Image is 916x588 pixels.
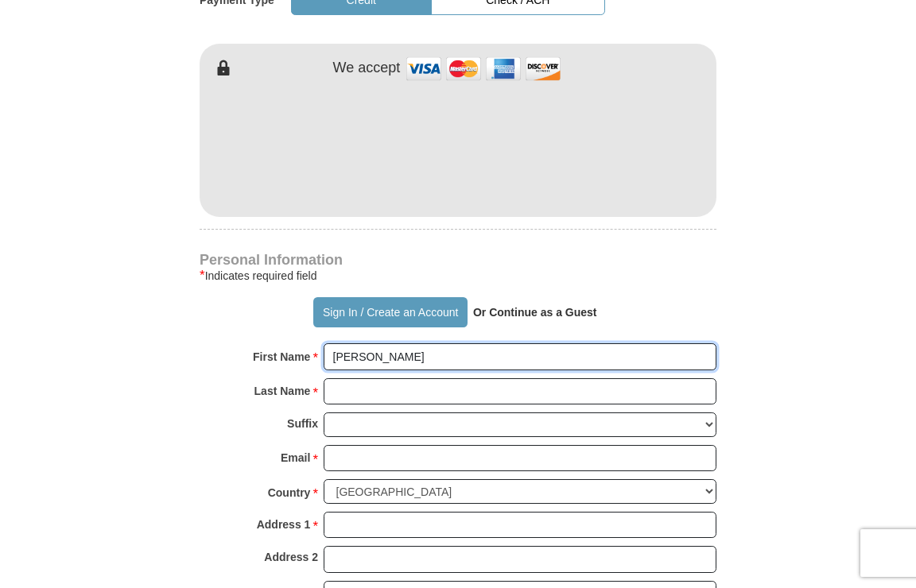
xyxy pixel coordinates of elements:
[404,52,563,86] img: credit cards accepted
[253,346,310,368] strong: First Name
[281,447,310,469] strong: Email
[257,513,311,536] strong: Address 1
[200,253,716,266] h4: Personal Information
[268,482,311,504] strong: Country
[264,546,318,568] strong: Address 2
[313,297,467,327] button: Sign In / Create an Account
[200,266,716,285] div: Indicates required field
[254,380,311,402] strong: Last Name
[333,60,401,77] h4: We accept
[287,412,318,435] strong: Suffix
[473,306,597,319] strong: Or Continue as a Guest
